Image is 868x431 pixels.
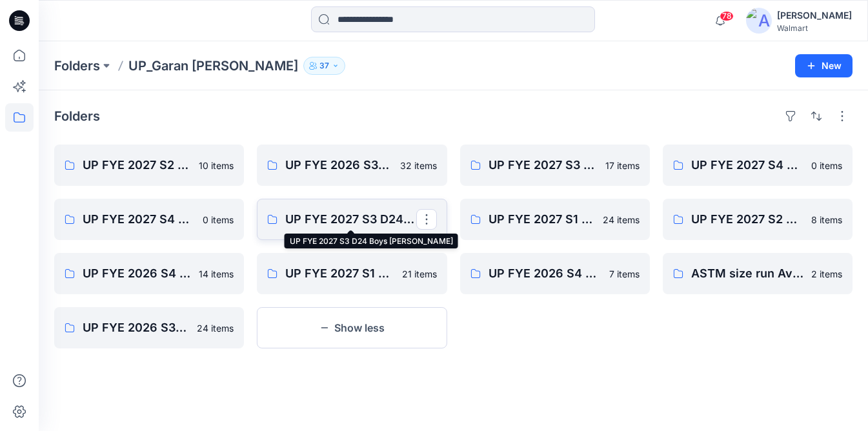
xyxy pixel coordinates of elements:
a: UP FYE 2026 S4 D24 Boys [PERSON_NAME]7 items [460,253,650,294]
p: UP FYE 2026 S3 D24 Boys [PERSON_NAME] [83,319,189,337]
p: UP FYE 2027 S2 D24 Boys [PERSON_NAME] [691,210,803,228]
p: 8 items [811,213,842,226]
a: UP FYE 2026 S4 D33 Girls [PERSON_NAME]14 items [54,253,244,294]
p: UP FYE 2027 S1 D33 Girls [PERSON_NAME] [489,210,595,228]
h4: Folders [54,108,100,124]
p: 21 items [402,267,437,281]
p: 2 items [811,267,842,281]
a: UP FYE 2027 S1 D33 Girls [PERSON_NAME]24 items [460,199,650,240]
div: [PERSON_NAME] [777,8,852,23]
a: UP FYE 2027 S1 D33 Boys [PERSON_NAME]21 items [257,253,447,294]
a: UP FYE 2027 S3 D24 Boys [PERSON_NAME] [257,199,447,240]
p: 10 items [199,159,234,172]
p: 24 items [197,321,234,335]
p: UP_Garan [PERSON_NAME] [128,57,298,75]
div: Walmart [777,23,852,33]
p: 14 items [199,267,234,281]
p: UP FYE 2026 S3 D33 Girls [PERSON_NAME] [285,156,392,174]
a: UP FYE 2027 S4 D33 Girls [PERSON_NAME]0 items [663,145,853,186]
p: 24 items [603,213,640,226]
p: UP FYE 2027 S4 D33 Girls [PERSON_NAME] [691,156,803,174]
a: UP FYE 2027 S4 D24 Boys [PERSON_NAME]0 items [54,199,244,240]
a: UP FYE 2027 S2 D24 Boys [PERSON_NAME]8 items [663,199,853,240]
a: UP FYE 2026 S3 D24 Boys [PERSON_NAME]24 items [54,307,244,348]
a: Folders [54,57,100,75]
p: 32 items [400,159,437,172]
a: ASTM size run Avatars2 items [663,253,853,294]
p: 7 items [609,267,640,281]
a: UP FYE 2027 S2 D33 Girls [PERSON_NAME]10 items [54,145,244,186]
p: UP FYE 2027 S3 D24 Boys [PERSON_NAME] [285,210,416,228]
p: UP FYE 2027 S4 D24 Boys [PERSON_NAME] [83,210,195,228]
p: UP FYE 2026 S4 D33 Girls [PERSON_NAME] [83,265,191,283]
p: 17 items [605,159,640,172]
button: Show less [257,307,447,348]
p: UP FYE 2027 S3 D33 Girls [PERSON_NAME] [489,156,598,174]
p: 0 items [203,213,234,226]
p: UP FYE 2026 S4 D24 Boys [PERSON_NAME] [489,265,601,283]
p: ASTM size run Avatars [691,265,803,283]
a: UP FYE 2027 S3 D33 Girls [PERSON_NAME]17 items [460,145,650,186]
p: 0 items [811,159,842,172]
button: 37 [303,57,345,75]
p: UP FYE 2027 S2 D33 Girls [PERSON_NAME] [83,156,191,174]
a: UP FYE 2026 S3 D33 Girls [PERSON_NAME]32 items [257,145,447,186]
img: avatar [746,8,772,34]
p: 37 [319,59,329,73]
button: New [795,54,853,77]
span: 78 [720,11,734,21]
p: UP FYE 2027 S1 D33 Boys [PERSON_NAME] [285,265,394,283]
